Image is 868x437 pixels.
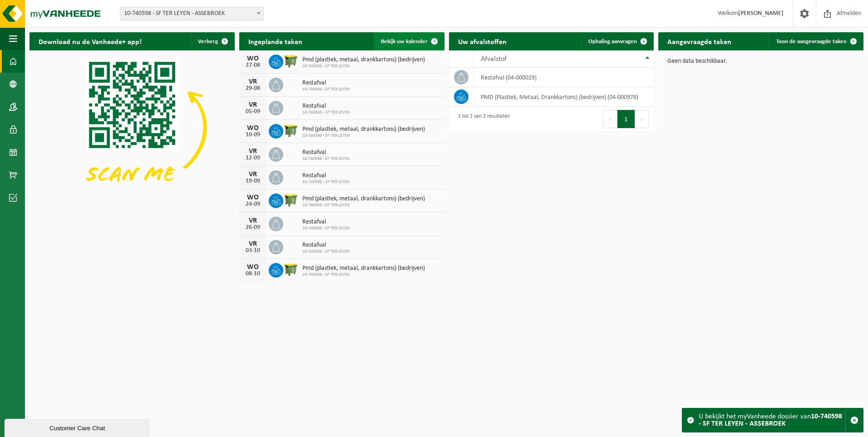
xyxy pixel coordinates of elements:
[738,10,784,17] strong: [PERSON_NAME]
[617,110,635,128] button: 1
[244,101,262,109] div: VR
[374,32,444,50] a: Bekijk uw kalender
[244,248,262,254] div: 03-10
[302,172,350,179] span: Restafval
[302,226,350,231] span: 10-740598 - SF TER LEYEN
[244,240,262,248] div: VR
[381,39,428,45] span: Bekijk uw kalender
[302,195,425,203] span: Pmd (plastiek, metaal, drankkartons) (bedrijven)
[302,149,350,156] span: Restafval
[283,53,299,69] img: WB-1100-HPE-GN-50
[283,123,299,138] img: WB-1100-HPE-GN-50
[481,55,507,63] span: Afvalstof
[302,265,425,272] span: Pmd (plastiek, metaal, drankkartons) (bedrijven)
[244,148,262,155] div: VR
[244,62,262,69] div: 27-08
[454,109,510,129] div: 1 tot 2 van 2 resultaten
[776,39,847,45] span: Toon de aangevraagde taken
[283,192,299,208] img: WB-1100-HPE-GN-50
[30,32,151,50] h2: Download nu de Vanheede+ app!
[302,79,350,87] span: Restafval
[244,194,262,201] div: WO
[244,217,262,224] div: VR
[30,50,235,204] img: Download de VHEPlus App
[474,68,654,87] td: restafval (04-000029)
[449,32,516,50] h2: Uw afvalstoffen
[302,242,350,249] span: Restafval
[244,78,262,85] div: VR
[635,110,649,128] button: Next
[302,249,350,254] span: 10-740598 - SF TER LEYEN
[302,179,350,185] span: 10-740598 - SF TER LEYEN
[5,417,152,437] iframe: chat widget
[658,32,740,50] h2: Aangevraagde taken
[244,85,262,92] div: 29-08
[198,39,218,45] span: Verberg
[244,224,262,231] div: 26-09
[302,110,350,115] span: 10-740598 - SF TER LEYEN
[302,203,425,208] span: 10-740598 - SF TER LEYEN
[191,32,234,50] button: Verberg
[244,263,262,271] div: WO
[302,64,425,69] span: 10-740598 - SF TER LEYEN
[603,110,617,128] button: Previous
[239,32,311,50] h2: Ingeplande taken
[244,55,262,62] div: WO
[244,124,262,132] div: WO
[699,413,842,427] strong: 10-740598 - SF TER LEYEN - ASSEBROEK
[244,201,262,208] div: 24-09
[302,218,350,226] span: Restafval
[244,171,262,178] div: VR
[581,32,653,50] a: Ophaling aanvragen
[120,7,264,20] span: 10-740598 - SF TER LEYEN - ASSEBROEK
[302,87,350,92] span: 10-740598 - SF TER LEYEN
[302,156,350,162] span: 10-740598 - SF TER LEYEN
[302,272,425,278] span: 10-740598 - SF TER LEYEN
[588,39,637,45] span: Ophaling aanvragen
[302,133,425,139] span: 10-740598 - SF TER LEYEN
[769,32,863,50] a: Toon de aangevraagde taken
[302,56,425,64] span: Pmd (plastiek, metaal, drankkartons) (bedrijven)
[120,7,263,20] span: 10-740598 - SF TER LEYEN - ASSEBROEK
[474,87,654,107] td: PMD (Plastiek, Metaal, Drankkartons) (bedrijven) (04-000978)
[244,155,262,161] div: 12-09
[244,271,262,277] div: 08-10
[699,408,845,432] div: U bekijkt het myVanheede dossier van
[667,58,854,65] p: Geen data beschikbaar.
[244,109,262,115] div: 05-09
[244,132,262,138] div: 10-09
[244,178,262,184] div: 19-09
[283,262,299,277] img: WB-1100-HPE-GN-50
[302,126,425,133] span: Pmd (plastiek, metaal, drankkartons) (bedrijven)
[302,103,350,110] span: Restafval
